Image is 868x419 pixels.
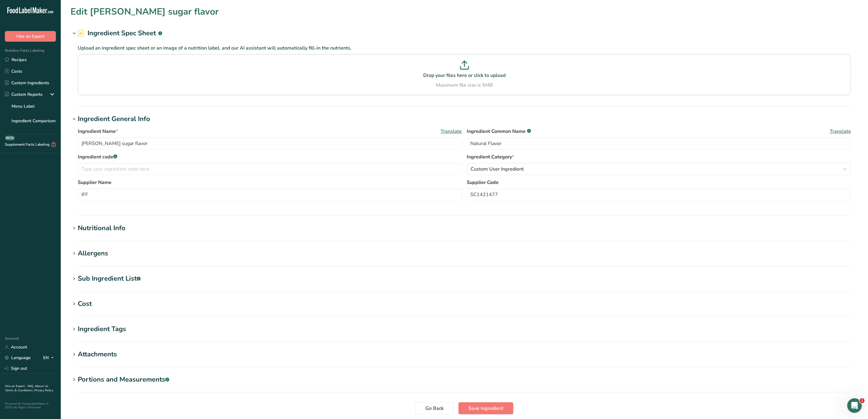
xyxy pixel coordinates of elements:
[78,248,108,258] div: Allergens
[78,163,462,175] input: Type your ingredient code here
[467,137,851,150] input: Type an alternate ingredient name if you have
[78,114,150,124] div: Ingredient General Info
[78,44,851,52] p: Upload an ingredient spec sheet or an image of a nutrition label, and our AI assistant will autom...
[79,81,849,89] div: Maximum file size is 5MB
[847,398,862,413] iframe: Intercom live chat
[78,189,462,201] input: Type your supplier name here
[5,384,48,393] a: About Us .
[5,352,31,363] a: Language
[78,179,462,186] label: Supplier Name
[78,324,126,334] div: Ingredient Tags
[78,274,141,284] div: Sub Ingredient List
[5,31,56,42] button: Hire an Expert
[467,153,851,161] label: Ingredient Category
[78,299,92,309] div: Cost
[830,128,851,135] span: Translate
[415,402,454,414] button: Go Back
[78,128,118,135] span: Ingredient Name
[78,223,125,233] div: Nutritional Info
[78,375,169,385] div: Portions and Measurements
[425,405,444,412] span: Go Back
[458,402,513,414] button: Save ingredient
[5,402,56,409] div: Powered By FoodLabelMaker © 2025 All Rights Reserved
[70,5,219,19] h1: Edit [PERSON_NAME] sugar flavor
[471,165,524,173] span: Custom User Ingredient
[79,72,849,79] p: Drop your files here or click to upload
[34,388,53,393] a: Privacy Policy
[78,153,462,161] label: Ingredient code
[467,179,851,186] label: Supplier Code
[28,384,35,388] a: FAQ .
[467,189,851,201] input: Type your supplier code here
[43,354,56,362] div: EN
[78,137,462,150] input: Type your ingredient name here
[467,163,851,175] button: Custom User Ingredient
[441,128,462,135] span: Translate
[5,384,26,388] a: Hire an Expert .
[5,388,34,393] a: Terms & Conditions .
[78,28,162,38] h2: Ingredient Spec Sheet
[5,136,15,140] div: BETA
[5,91,43,98] div: Custom Reports
[467,128,531,135] span: Ingredient Common Name
[860,398,865,403] span: 1
[468,405,503,412] span: Save ingredient
[78,349,117,359] div: Attachments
